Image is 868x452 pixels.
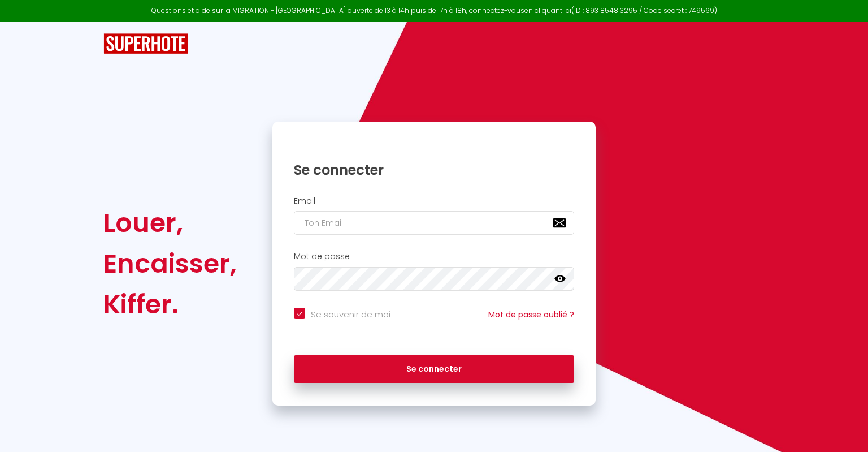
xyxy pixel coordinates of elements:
div: Louer, [103,203,237,243]
img: SuperHote logo [103,33,188,54]
div: Encaisser, [103,243,237,284]
button: Se connecter [294,355,574,384]
a: en cliquant ici [524,6,571,15]
h2: Mot de passe [294,252,574,261]
h1: Se connecter [294,161,574,179]
a: Mot de passe oublié ? [488,309,574,320]
div: Kiffer. [103,284,237,325]
h2: Email [294,196,574,206]
input: Ton Email [294,211,574,235]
